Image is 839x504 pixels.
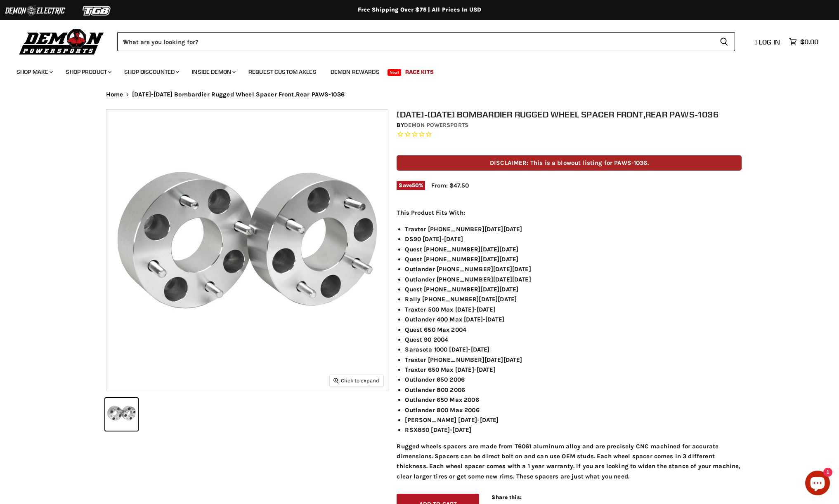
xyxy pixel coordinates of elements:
ul: Main menu [10,60,816,80]
button: Click to expand [330,375,383,386]
input: When autocomplete results are available use up and down arrows to review and enter to select [117,32,713,51]
li: Outlander 800 Max 2006 [405,405,742,415]
p: DISCLAIMER: This is a blowout listing for PAWS-1036. [397,155,742,171]
li: Outlander 650 2006 [405,375,742,384]
span: 50 [412,182,419,188]
span: From: $47.50 [431,182,469,189]
li: Traxter [PHONE_NUMBER][DATE][DATE] [405,355,742,365]
div: Free Shipping Over $75 | All Prices In USD [90,6,750,14]
img: TGB Logo 2 [66,3,128,19]
li: Traxter [PHONE_NUMBER][DATE][DATE] [405,224,742,234]
li: Outlander 400 Max [DATE]-[DATE] [405,314,742,324]
nav: Breadcrumbs [90,91,750,98]
span: Click to expand [333,377,379,384]
li: Quest [PHONE_NUMBER][DATE][DATE] [405,254,742,264]
span: Save % [397,181,425,190]
li: Outlander [PHONE_NUMBER][DATE][DATE] [405,274,742,284]
a: Shop Product [59,63,116,80]
button: 1999-2016 Bombardier Rugged Wheel Spacer Front,Rear PAWS-1036 thumbnail [105,398,138,431]
a: $0.00 [785,36,822,48]
a: Home [106,91,123,98]
div: by [397,121,742,130]
a: Demon Rewards [324,63,386,80]
li: Sarasota 1000 [DATE]-[DATE] [405,345,742,354]
img: Demon Powersports [17,27,107,56]
h1: [DATE]-[DATE] Bombardier Rugged Wheel Spacer Front,Rear PAWS-1036 [397,109,742,120]
a: Request Custom Axles [242,63,323,80]
li: Outlander [PHONE_NUMBER][DATE][DATE] [405,264,742,274]
p: This Product Fits With: [397,208,742,218]
span: New! [388,69,402,76]
li: RSX850 [DATE]-[DATE] [405,425,742,435]
li: DS90 [DATE]-[DATE] [405,234,742,244]
span: Share this: [492,494,521,500]
li: Outlander 800 2006 [405,385,742,395]
img: 1999-2016 Bombardier Rugged Wheel Spacer Front,Rear PAWS-1036 [106,110,388,391]
li: Quest [PHONE_NUMBER][DATE][DATE] [405,284,742,294]
li: Quest 650 Max 2004 [405,325,742,335]
inbox-online-store-chat: Shopify online store chat [803,471,832,497]
a: Log in [751,38,785,46]
li: Rally [PHONE_NUMBER][DATE][DATE] [405,294,742,304]
a: Shop Make [10,63,58,80]
li: Quest [PHONE_NUMBER][DATE][DATE] [405,244,742,254]
div: Rugged wheels spacers are made from T6061 aluminum alloy and are precisely CNC machined for accur... [397,208,742,481]
span: [DATE]-[DATE] Bombardier Rugged Wheel Spacer Front,Rear PAWS-1036 [132,91,345,98]
li: Outlander 650 Max 2006 [405,395,742,405]
li: Quest 90 2004 [405,335,742,345]
img: Demon Electric Logo 2 [4,3,66,19]
a: Demon Powersports [404,122,468,129]
li: Traxter 650 Max [DATE]-[DATE] [405,365,742,375]
li: [PERSON_NAME] [DATE]-[DATE] [405,415,742,425]
span: Log in [759,38,780,46]
span: Rated 0.0 out of 5 stars 0 reviews [397,130,742,139]
li: Traxter 500 Max [DATE]-[DATE] [405,305,742,314]
a: Race Kits [399,63,440,80]
span: $0.00 [800,38,818,46]
a: Inside Demon [186,63,241,80]
button: Search [713,32,735,51]
a: Shop Discounted [118,63,184,80]
form: Product [117,32,735,51]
